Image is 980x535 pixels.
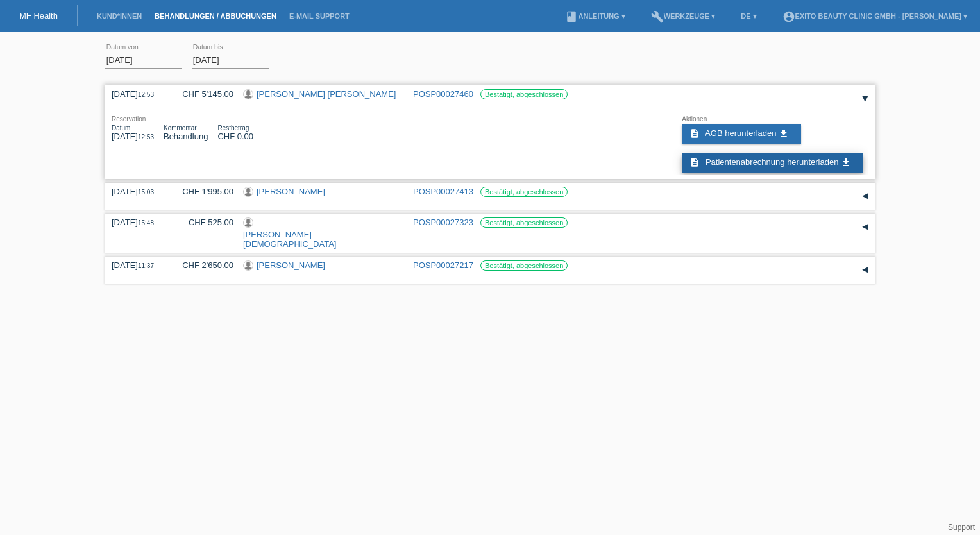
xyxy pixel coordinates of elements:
i: get_app [779,128,789,139]
label: Bestätigt, abgeschlossen [480,217,568,228]
div: auf-/zuklappen [856,187,875,206]
div: auf-/zuklappen [856,260,875,280]
div: CHF 1'995.00 [173,187,233,196]
i: build [651,10,664,23]
label: Bestätigt, abgeschlossen [480,187,568,197]
div: CHF 5'145.00 [173,89,233,99]
a: [PERSON_NAME][DEMOGRAPHIC_DATA] [243,230,336,249]
div: Restbetrag [217,124,253,132]
i: get_app [841,157,851,167]
label: Bestätigt, abgeschlossen [480,260,568,271]
a: description AGB herunterladen get_app [682,124,801,144]
a: [PERSON_NAME] [257,187,325,196]
a: POSP00027413 [413,187,473,196]
div: Kommentar [164,124,208,132]
div: Behandlung [164,124,208,141]
a: description Patientenabrechnung herunterladen get_app [682,153,863,173]
span: 12:53 [138,91,154,98]
span: 12:53 [138,133,154,140]
div: CHF 525.00 [173,217,233,227]
i: description [689,128,700,139]
div: auf-/zuklappen [856,217,875,237]
div: [DATE] [112,217,163,227]
span: Patientenabrechnung herunterladen [705,157,838,167]
i: description [689,157,700,167]
a: account_circleExito Beauty Clinic GmbH - [PERSON_NAME] ▾ [776,12,974,20]
a: DE ▾ [734,12,763,20]
a: Support [948,523,975,532]
div: [DATE] [112,187,163,196]
i: book [565,10,578,23]
a: Kund*innen [90,12,148,20]
span: 11:37 [138,262,154,269]
div: auf-/zuklappen [856,89,875,108]
a: bookAnleitung ▾ [559,12,631,20]
div: CHF 0.00 [217,124,253,141]
a: Behandlungen / Abbuchungen [148,12,283,20]
div: [DATE] [112,89,163,99]
a: buildWerkzeuge ▾ [645,12,722,20]
a: POSP00027460 [413,89,473,99]
div: [DATE] [112,124,154,141]
div: Aktionen [682,115,868,123]
div: Datum [112,124,154,132]
div: CHF 2'650.00 [173,260,233,270]
a: [PERSON_NAME] [257,260,325,270]
div: Reservation [112,115,273,123]
a: MF Health [19,11,58,21]
i: account_circle [782,10,795,23]
span: 15:48 [138,219,154,226]
a: POSP00027323 [413,217,473,227]
a: [PERSON_NAME] [PERSON_NAME] [257,89,396,99]
label: Bestätigt, abgeschlossen [480,89,568,99]
a: E-Mail Support [283,12,356,20]
span: AGB herunterladen [705,128,776,138]
span: 15:03 [138,189,154,196]
div: [DATE] [112,260,163,270]
a: POSP00027217 [413,260,473,270]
